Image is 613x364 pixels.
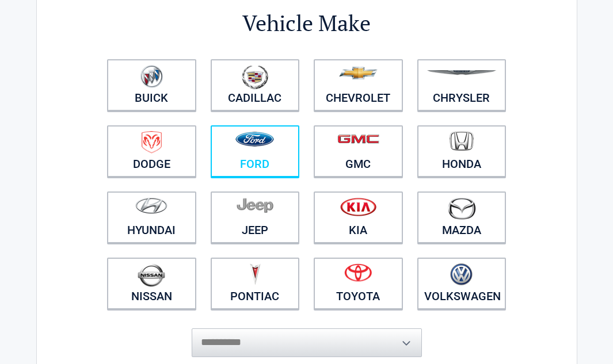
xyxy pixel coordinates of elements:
[140,65,163,88] img: buick
[417,59,507,111] a: Chrysler
[417,125,507,177] a: Honda
[107,125,196,177] a: Dodge
[211,258,300,309] a: Pontiac
[447,197,476,220] img: mazda
[340,197,376,216] img: kia
[135,197,167,214] img: hyundai
[138,263,165,287] img: nissan
[142,131,162,154] img: dodge
[450,263,473,286] img: volkswagen
[211,191,300,243] a: Jeep
[314,258,403,309] a: Toyota
[344,263,372,282] img: toyota
[450,131,474,151] img: honda
[242,65,268,89] img: cadillac
[417,191,507,243] a: Mazda
[249,263,261,285] img: pontiac
[427,70,497,75] img: chrysler
[339,67,378,79] img: chevrolet
[107,59,196,111] a: Buick
[417,258,507,309] a: Volkswagen
[211,125,300,177] a: Ford
[107,191,196,243] a: Hyundai
[107,258,196,309] a: Nissan
[314,59,403,111] a: Chevrolet
[100,9,513,38] h2: Vehicle Make
[235,132,274,147] img: ford
[314,125,403,177] a: GMC
[314,191,403,243] a: Kia
[337,134,379,144] img: gmc
[237,197,273,213] img: jeep
[211,59,300,111] a: Cadillac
